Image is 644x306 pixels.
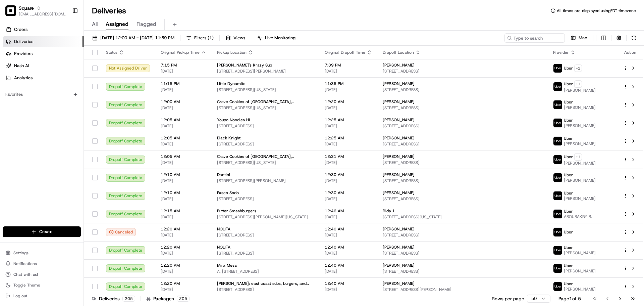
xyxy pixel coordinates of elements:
[161,281,206,286] span: 12:20 AM
[19,11,67,17] button: [EMAIL_ADDRESS][DOMAIN_NAME]
[161,99,206,104] span: 12:00 AM
[383,178,542,183] span: [STREET_ADDRESS]
[383,232,542,238] span: [STREET_ADDRESS]
[217,69,314,74] span: [STREET_ADDRESS][PERSON_NAME]
[3,280,81,290] button: Toggle Theme
[161,172,206,177] span: 12:10 AM
[161,154,206,159] span: 12:05 AM
[3,73,84,83] a: Analytics
[161,245,206,250] span: 12:20 AM
[564,99,573,105] span: Uber
[383,135,415,141] span: [PERSON_NAME]
[217,81,246,86] span: Little Dynamite
[161,117,206,123] span: 12:05 AM
[564,214,592,219] span: ABOUBAKRY B.
[161,196,206,202] span: [DATE]
[564,229,573,235] span: Uber
[553,82,562,91] img: uber-new-logo.jpeg
[383,281,415,286] span: [PERSON_NAME]
[3,270,81,279] button: Chat with us!
[161,190,206,195] span: 12:10 AM
[106,20,128,28] span: Assigned
[217,172,230,177] span: Dantini
[161,81,206,86] span: 11:15 PM
[325,172,372,177] span: 12:30 AM
[3,36,84,47] a: Deliveries
[325,69,372,74] span: [DATE]
[564,65,573,71] span: Uber
[217,99,314,104] span: Crave Cookies of [GEOGRAPHIC_DATA], [GEOGRAPHIC_DATA]
[39,229,52,235] span: Create
[383,154,415,159] span: [PERSON_NAME]
[177,296,190,302] div: 205
[325,135,372,141] span: 12:25 AM
[217,281,314,286] span: [PERSON_NAME]: east coast subs, burgers, and fried chicken
[13,272,38,277] span: Chat with us!
[325,81,372,86] span: 11:35 PM
[558,295,581,302] div: Page 1 of 5
[217,50,247,55] span: Pickup Location
[553,191,562,200] img: uber-new-logo.jpeg
[217,245,230,250] span: NOLITA
[217,105,314,111] span: [STREET_ADDRESS][US_STATE]
[13,293,27,299] span: Log out
[161,123,206,129] span: [DATE]
[383,50,414,55] span: Dropoff Location
[208,35,214,41] span: ( 1 )
[383,190,415,195] span: [PERSON_NAME]
[564,281,573,287] span: Uber
[325,269,372,274] span: [DATE]
[383,269,542,274] span: [STREET_ADDRESS]
[383,196,542,202] span: [STREET_ADDRESS]
[89,33,177,43] button: [DATE] 12:00 AM - [DATE] 11:59 PM
[383,117,415,123] span: [PERSON_NAME]
[564,178,596,183] span: [PERSON_NAME]
[325,226,372,232] span: 12:40 AM
[161,263,206,268] span: 12:20 AM
[161,232,206,238] span: [DATE]
[3,3,69,19] button: SquareSquare[EMAIL_ADDRESS][DOMAIN_NAME]
[161,226,206,232] span: 12:20 AM
[217,214,314,220] span: [STREET_ADDRESS][PERSON_NAME][US_STATE]
[325,214,372,220] span: [DATE]
[383,105,542,111] span: [STREET_ADDRESS]
[325,141,372,147] span: [DATE]
[564,263,573,268] span: Uber
[553,228,562,236] img: uber-new-logo.jpeg
[629,33,639,43] button: Refresh
[146,295,190,302] div: Packages
[325,196,372,202] span: [DATE]
[100,35,174,41] span: [DATE] 12:00 AM - [DATE] 11:59 PM
[383,141,542,147] span: [STREET_ADDRESS]
[217,208,256,214] span: Butter Smashburgers
[217,160,314,165] span: [STREET_ADDRESS][US_STATE]
[564,209,573,214] span: Uber
[564,136,573,141] span: Uber
[161,50,200,55] span: Original Pickup Time
[325,281,372,286] span: 12:40 AM
[492,295,524,302] p: Rows per page
[14,39,33,45] span: Deliveries
[13,250,29,256] span: Settings
[553,155,562,164] img: uber-new-logo.jpeg
[161,208,206,214] span: 12:15 AM
[325,105,372,111] span: [DATE]
[564,105,596,110] span: [PERSON_NAME]
[254,33,299,43] button: Live Monitoring
[579,35,587,41] span: Map
[161,269,206,274] span: [DATE]
[564,172,573,178] span: Uber
[217,141,314,147] span: [STREET_ADDRESS]
[106,228,136,236] button: Canceled
[217,269,314,274] span: A, [STREET_ADDRESS]
[383,251,542,256] span: [STREET_ADDRESS]
[383,245,415,250] span: [PERSON_NAME]
[92,295,135,302] div: Deliveries
[383,62,415,68] span: [PERSON_NAME]
[325,87,372,92] span: [DATE]
[92,5,126,16] h1: Deliveries
[217,87,314,92] span: [STREET_ADDRESS][US_STATE]
[383,263,415,268] span: [PERSON_NAME]
[3,226,81,237] button: Create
